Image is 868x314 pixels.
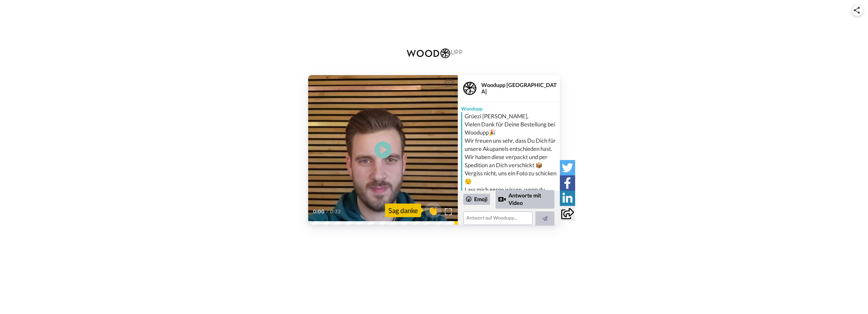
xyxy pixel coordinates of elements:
div: CC [445,79,454,86]
div: Woodupp [GEOGRAPHIC_DATA] [481,82,560,94]
div: Reply by Video [498,195,506,203]
img: WoodUpp logo [402,41,466,65]
img: Full screen [445,208,452,215]
div: Woodupp [458,102,560,112]
img: ic_share.svg [854,7,860,14]
img: Profile Image [462,80,478,97]
div: Antworte mit Video [496,190,554,209]
div: Sag danke [385,204,421,217]
button: 👏 [424,203,441,218]
div: Emoji [463,194,490,205]
span: 0:32 [330,208,342,216]
span: / [326,208,329,216]
span: 0:00 [313,208,325,216]
span: 👏 [424,205,441,216]
div: Grüezi [PERSON_NAME], Vielen Dank für Deine Bestellung bei Woodupp🎉 Wir freuen uns sehr, dass Du ... [465,112,558,202]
